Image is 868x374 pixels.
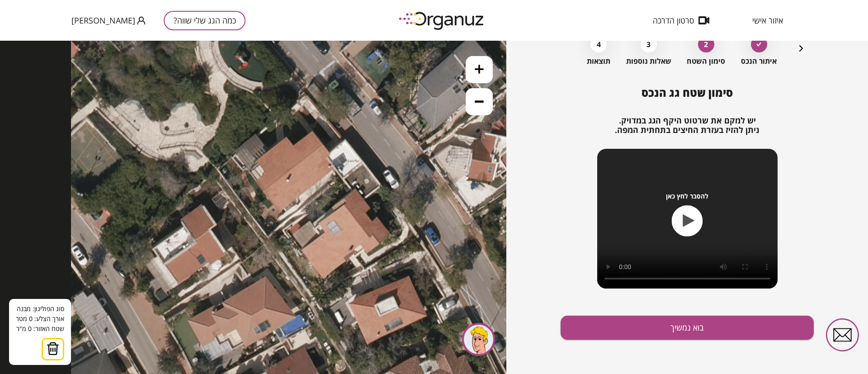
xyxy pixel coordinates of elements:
span: שטח האזור: [33,284,64,292]
button: כמה הגג שלי שווה? [164,11,245,30]
span: איזור אישי [752,16,783,25]
button: [PERSON_NAME] [71,15,146,26]
span: [PERSON_NAME] [71,16,135,25]
span: מ"ּר [16,284,26,292]
img: logo [392,8,492,33]
span: אורך הצלע: [34,274,64,282]
span: סימון השטח [687,57,725,66]
span: סוג הפוליגון: [33,264,64,272]
div: 4 [590,36,607,52]
div: 3 [641,36,657,52]
span: סרטון הדרכה [653,16,694,25]
span: איתור הנכס [741,57,777,66]
button: בוא נמשיך [561,316,814,340]
span: להסבר לחץ כאן [666,192,708,200]
img: trash.svg [47,301,59,315]
div: 2 [698,36,714,52]
span: 0 [29,274,33,282]
h2: יש למקם את שרטוט היקף הגג במדויק. ניתן להזיז בעזרת החיצים בתחתית המפה. [561,116,814,135]
span: שאלות נוספות [626,57,671,66]
span: מטר [16,274,27,282]
span: 0 [28,284,32,292]
button: איזור אישי [739,16,797,25]
span: תוצאות [587,57,610,66]
span: סימון שטח גג הנכס [642,85,733,100]
button: סרטון הדרכה [639,16,723,25]
span: מבנה [17,264,31,272]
